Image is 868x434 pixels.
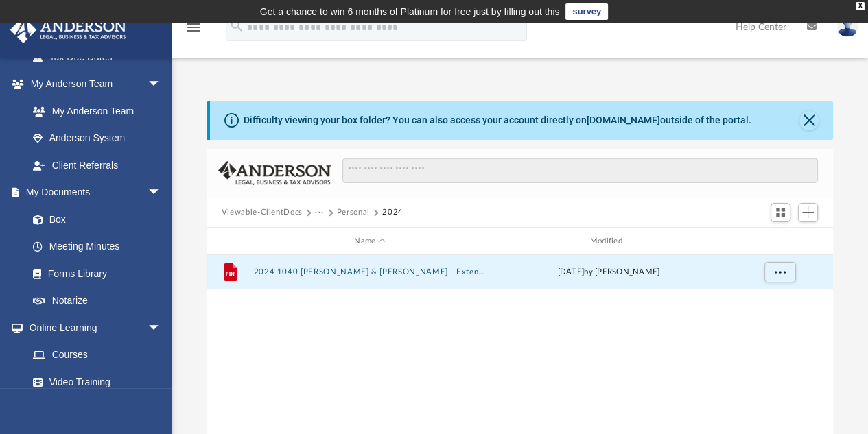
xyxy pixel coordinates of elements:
img: Anderson Advisors Platinum Portal [6,16,130,43]
button: Switch to Grid View [771,203,791,222]
a: Notarize [19,287,175,315]
div: Get a chance to win 6 months of Platinum for free just by filling out this [260,3,560,20]
div: Difficulty viewing your box folder? You can also access your account directly on outside of the p... [244,113,751,128]
a: [DOMAIN_NAME] [587,114,660,125]
a: My Anderson Teamarrow_drop_down [10,71,175,98]
button: Close [799,111,819,130]
button: Viewable-ClientDocs [222,206,303,219]
img: User Pic [837,17,858,37]
span: arrow_drop_down [148,71,175,99]
i: menu [185,19,202,36]
button: More options [764,262,795,282]
i: search [229,19,244,34]
a: Meeting Minutes [19,233,175,261]
a: Anderson System [19,125,175,152]
a: survey [565,3,608,20]
button: Personal [337,206,370,219]
button: 2024 1040 [PERSON_NAME] & [PERSON_NAME] - Extension.pdf [253,268,486,277]
a: Courses [19,341,175,369]
a: Forms Library [19,260,168,287]
button: Add [798,203,819,222]
a: menu [185,26,202,36]
a: My Anderson Team [19,97,168,125]
span: arrow_drop_down [148,314,175,342]
a: Online Learningarrow_drop_down [10,314,175,341]
div: [DATE] by [PERSON_NAME] [492,266,725,278]
a: Box [19,206,168,233]
a: My Documentsarrow_drop_down [10,179,175,206]
a: Video Training [19,368,168,396]
div: close [856,2,865,10]
div: Modified [492,235,725,248]
button: 2024 [382,206,403,219]
a: Client Referrals [19,152,175,179]
div: id [731,235,827,248]
button: ··· [315,206,324,219]
span: arrow_drop_down [148,179,175,207]
div: Name [253,235,486,248]
div: id [213,235,247,248]
input: Search files and folders [342,158,818,184]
